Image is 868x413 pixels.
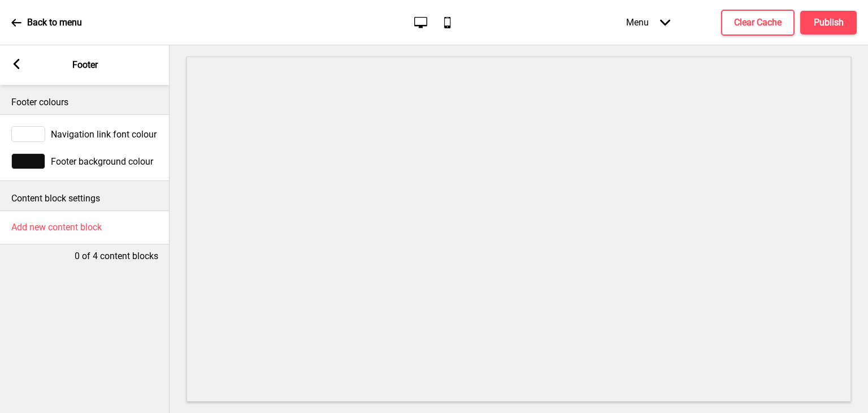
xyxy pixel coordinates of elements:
button: Publish [800,11,857,35]
a: Back to menu [11,7,82,38]
h4: Clear Cache [734,16,782,29]
h4: Add new content block [11,221,102,234]
div: Navigation link font colour [11,126,158,142]
p: Back to menu [27,16,82,29]
span: Footer background colour [51,156,153,167]
p: Footer [72,59,98,71]
div: Footer background colour [11,153,158,169]
div: Menu [615,6,682,39]
p: Content block settings [11,192,158,205]
h4: Publish [814,16,844,29]
p: Footer colours [11,96,158,109]
span: Navigation link font colour [51,129,157,140]
button: Clear Cache [721,10,795,36]
p: 0 of 4 content blocks [75,250,158,263]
